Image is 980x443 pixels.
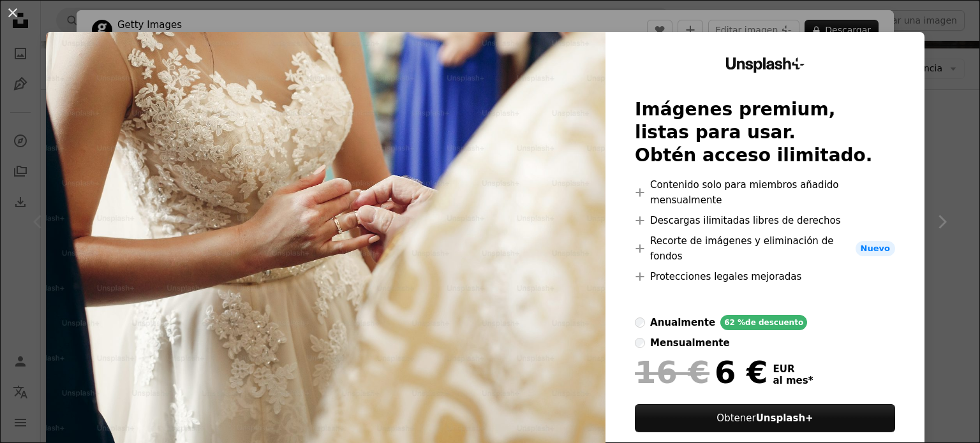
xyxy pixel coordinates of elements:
span: 16 € [635,356,709,389]
span: al mes * [773,375,813,386]
div: anualmente [650,315,715,330]
input: mensualmente [635,338,645,348]
span: Nuevo [856,241,895,256]
div: 62 % de descuento [720,315,807,330]
div: 6 € [635,356,768,389]
strong: Unsplash+ [756,412,813,424]
h2: Imágenes premium, listas para usar. Obtén acceso ilimitado. [635,98,895,167]
li: Contenido solo para miembros añadido mensualmente [635,177,895,208]
li: Descargas ilimitadas libres de derechos [635,213,895,228]
li: Recorte de imágenes y eliminación de fondos [635,233,895,264]
div: mensualmente [650,335,729,351]
span: EUR [773,363,813,375]
button: ObtenerUnsplash+ [635,404,895,432]
input: anualmente62 %de descuento [635,317,645,328]
li: Protecciones legales mejoradas [635,269,895,284]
